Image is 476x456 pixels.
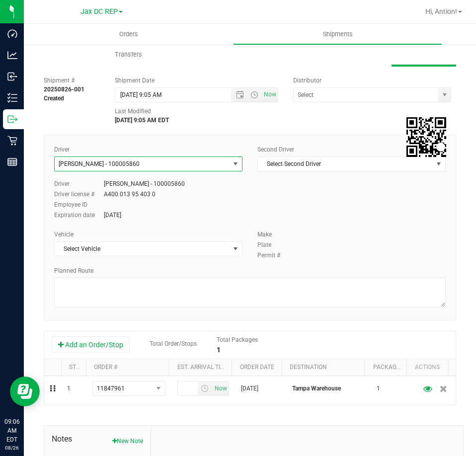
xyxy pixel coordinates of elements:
[97,385,125,392] span: 11847961
[24,24,233,45] a: Orders
[7,93,17,103] inline-svg: Inventory
[438,88,451,102] span: select
[94,364,117,371] a: Order #
[233,24,442,45] a: Shipments
[24,44,233,65] a: Transfers
[104,190,156,199] div: A400 013 95 403 0
[7,29,17,39] inline-svg: Dashboard
[54,145,70,154] label: Driver
[257,230,287,239] label: Make
[115,76,155,85] label: Shipment Date
[245,91,262,99] span: Open the time view
[112,437,143,446] button: New Note
[377,384,380,393] span: 1
[44,95,64,102] strong: Created
[177,364,229,371] a: Est. arrival time
[54,179,104,188] label: Driver
[150,340,197,347] span: Total Order/Stops
[231,91,248,99] span: Open the date view
[54,190,104,199] label: Driver license #
[7,50,17,60] inline-svg: Analytics
[52,433,143,445] span: Notes
[257,240,287,249] label: Plate
[10,377,40,406] iframe: Resource center
[213,381,230,396] span: Set Current date
[104,211,121,220] div: [DATE]
[7,157,17,167] inline-svg: Reports
[373,364,403,371] a: Packages
[258,157,433,171] span: Select Second Driver
[217,336,258,343] span: Total Packages
[293,76,321,85] label: Distributor
[241,384,258,393] span: [DATE]
[44,76,100,85] span: Shipment #
[292,384,365,393] p: Tampa Warehouse
[55,242,230,256] span: Select Vehicle
[406,359,448,376] th: Actions
[261,87,278,102] span: Set Current date
[212,381,229,395] span: select
[153,381,165,395] span: select
[290,364,327,371] a: Destination
[54,200,104,209] label: Employee ID
[425,7,457,15] span: Hi, Antion!
[106,30,152,39] span: Orders
[198,381,212,395] span: select
[4,444,19,452] p: 08/26
[257,251,287,260] label: Permit #
[406,117,446,157] img: Scan me!
[433,157,445,171] span: select
[54,230,74,239] label: Vehicle
[104,179,185,188] div: [PERSON_NAME] - 100005860
[67,384,71,393] span: 1
[54,267,93,274] span: Planned Route
[54,211,104,220] label: Expiration date
[44,86,84,93] strong: 20250826-001
[4,417,19,444] p: 09:06 AM EDT
[115,117,169,124] strong: [DATE] 9:05 AM EDT
[406,117,446,157] qrcode: 20250826-001
[52,336,130,353] button: Add an Order/Stop
[7,136,17,146] inline-svg: Retail
[80,7,118,16] span: Jax DC REP
[115,107,151,116] label: Last Modified
[240,364,274,371] a: Order date
[59,160,140,167] span: [PERSON_NAME] - 100005860
[310,30,366,39] span: Shipments
[230,157,242,171] span: select
[294,88,434,102] input: Select
[101,50,156,59] span: Transfers
[217,346,221,354] strong: 1
[7,72,17,81] inline-svg: Inbound
[257,145,294,154] label: Second Driver
[69,364,89,371] a: Stop #
[230,242,242,256] span: select
[7,114,17,124] inline-svg: Outbound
